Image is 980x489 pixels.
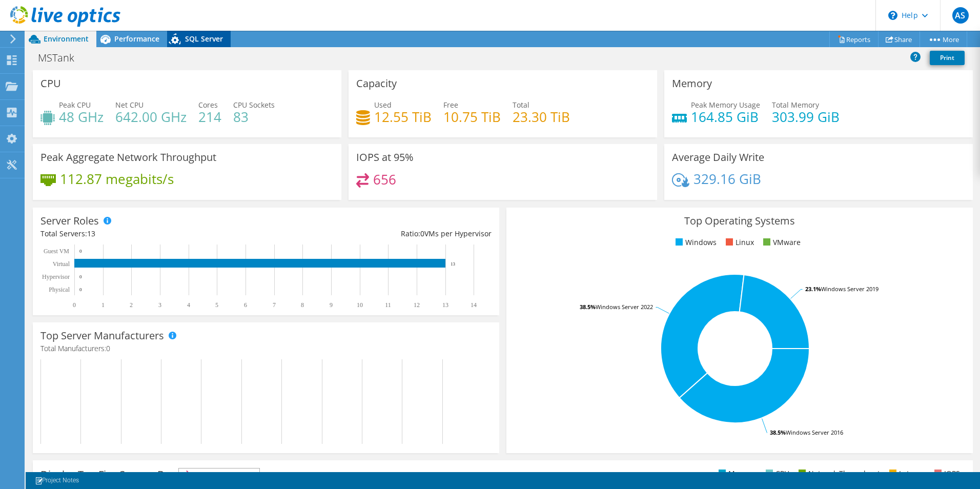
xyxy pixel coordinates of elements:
span: Peak Memory Usage [691,100,760,110]
h4: 656 [373,174,396,185]
span: Environment [44,34,89,44]
tspan: Windows Server 2019 [821,285,879,293]
span: 0 [420,229,424,238]
text: 1 [101,301,105,309]
tspan: Windows Server 2022 [596,303,653,311]
text: 0 [79,249,82,254]
h3: Capacity [356,78,397,89]
li: Memory [716,468,757,479]
h4: 48 GHz [59,111,104,123]
li: VMware [761,237,801,248]
tspan: Windows Server 2016 [786,429,843,436]
div: Ratio: VMs per Hypervisor [266,228,492,239]
text: Virtual [53,260,70,268]
h4: 83 [233,111,275,123]
text: 0 [73,301,76,309]
text: 10 [357,301,363,309]
a: More [920,31,967,47]
text: Physical [49,286,70,293]
span: IOPS [179,468,259,481]
span: AS [952,7,969,24]
span: CPU Sockets [233,100,275,110]
a: Reports [829,31,879,47]
text: 9 [330,301,333,309]
h4: 642.00 GHz [115,111,187,123]
text: 14 [471,301,477,309]
h4: 164.85 GiB [691,111,760,123]
h4: Total Manufacturers: [40,343,492,354]
h1: MSTank [33,52,90,64]
h4: 214 [198,111,221,123]
span: Total Memory [772,100,819,110]
li: Latency [887,468,925,479]
text: 6 [244,301,247,309]
h4: 23.30 TiB [513,111,570,123]
span: Free [443,100,458,110]
span: Net CPU [115,100,144,110]
h3: IOPS at 95% [356,152,414,163]
span: SQL Server [185,34,223,44]
h3: CPU [40,78,61,89]
span: Cores [198,100,218,110]
li: Network Throughput [796,468,880,479]
div: Total Servers: [40,228,266,239]
span: Used [374,100,392,110]
text: 2 [130,301,133,309]
text: 4 [187,301,190,309]
tspan: 38.5% [580,303,596,311]
h4: 329.16 GiB [693,173,761,185]
text: 13 [451,261,456,267]
text: 3 [158,301,161,309]
h4: 112.87 megabits/s [60,173,174,185]
h3: Average Daily Write [672,152,764,163]
text: Hypervisor [42,273,70,280]
a: Share [878,31,920,47]
text: 0 [79,274,82,279]
text: 0 [79,287,82,292]
span: 0 [106,343,110,353]
span: Total [513,100,529,110]
text: 12 [414,301,420,309]
h3: Memory [672,78,712,89]
tspan: 23.1% [805,285,821,293]
text: 11 [385,301,391,309]
span: Performance [114,34,159,44]
h3: Server Roles [40,215,99,227]
li: Linux [723,237,754,248]
text: 7 [273,301,276,309]
a: Print [930,51,965,65]
h3: Top Operating Systems [514,215,965,227]
text: Guest VM [44,248,69,255]
h4: 10.75 TiB [443,111,501,123]
h3: Peak Aggregate Network Throughput [40,152,216,163]
span: Peak CPU [59,100,91,110]
text: 8 [301,301,304,309]
h4: 303.99 GiB [772,111,840,123]
li: CPU [763,468,789,479]
li: Windows [673,237,717,248]
text: 13 [442,301,448,309]
tspan: 38.5% [770,429,786,436]
text: 5 [215,301,218,309]
span: 13 [87,229,95,238]
h4: 12.55 TiB [374,111,432,123]
li: IOPS [932,468,960,479]
h3: Top Server Manufacturers [40,330,164,341]
a: Project Notes [28,474,86,487]
svg: \n [888,11,897,20]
